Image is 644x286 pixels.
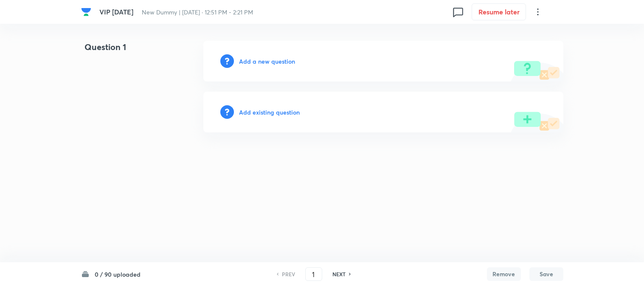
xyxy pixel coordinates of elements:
button: Save [529,267,563,281]
a: Company Logo [81,7,93,17]
h6: Add a new question [239,57,295,66]
h6: 0 / 90 uploaded [95,270,141,279]
h4: Question 1 [81,41,176,60]
button: Resume later [472,3,526,20]
button: Remove [487,267,521,281]
h6: NEXT [332,270,346,278]
span: VIP [DATE] [99,7,133,16]
span: New Dummy | [DATE] · 12:51 PM - 2:21 PM [142,8,253,16]
h6: PREV [282,270,295,278]
h6: Add existing question [239,108,300,117]
img: Company Logo [81,7,91,17]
